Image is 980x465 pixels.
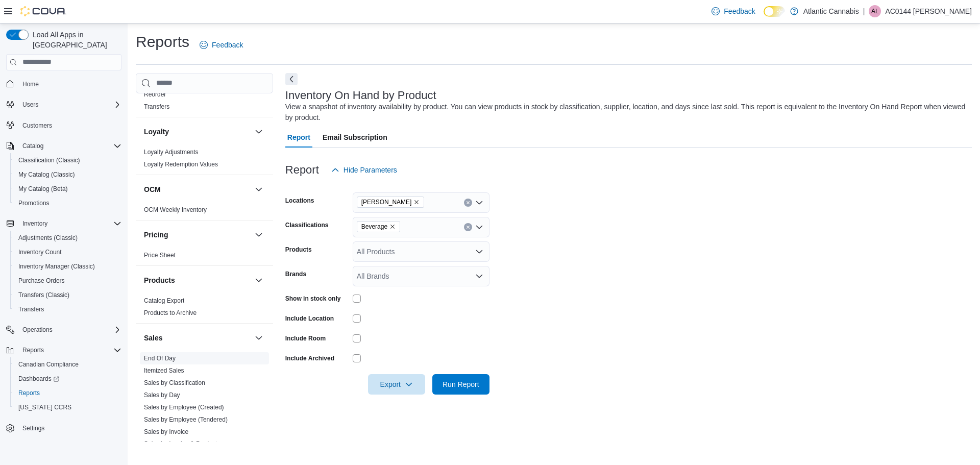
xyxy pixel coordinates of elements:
span: Dashboards [18,375,59,383]
button: Pricing [144,230,251,240]
button: Inventory [18,217,52,230]
nav: Complex example [6,72,121,462]
a: Transfers [144,103,169,110]
a: Feedback [195,35,247,55]
div: View a snapshot of inventory availability by product. You can view products in stock by classific... [285,102,967,123]
span: Settings [22,424,44,432]
span: Purchase Orders [18,277,65,285]
span: [US_STATE] CCRS [18,403,71,411]
h3: Products [144,275,175,285]
span: Reorder [144,90,166,99]
div: Pricing [136,249,273,265]
span: Operations [22,326,53,334]
button: OCM [144,184,251,194]
button: Reports [18,344,48,356]
span: Transfers [14,303,121,315]
h3: Sales [144,333,163,343]
span: Inventory Manager (Classic) [14,260,121,273]
a: Settings [18,422,48,434]
button: Open list of options [475,223,483,231]
a: Promotions [14,197,54,209]
h3: OCM [144,184,161,194]
button: OCM [253,183,265,195]
a: Sales by Classification [144,379,205,386]
span: Reports [14,387,121,399]
a: Transfers (Classic) [14,289,73,301]
label: Brands [285,270,306,278]
span: Classification (Classic) [14,154,121,166]
span: Sales by Invoice [144,428,188,436]
a: Inventory Count [14,246,66,258]
span: Adjustments (Classic) [14,232,121,244]
button: Canadian Compliance [10,357,126,372]
a: Sales by Employee (Tendered) [144,416,228,423]
h1: Reports [136,32,189,52]
span: Reports [22,346,44,354]
span: Settings [18,422,121,434]
div: OCM [136,204,273,220]
span: Classification (Classic) [18,156,80,164]
span: Itemized Sales [144,366,184,375]
button: Run Report [432,374,489,395]
div: AC0144 Lawrenson Dennis [869,5,881,17]
span: Inventory [22,219,47,228]
a: Reports [14,387,44,399]
button: Inventory [2,216,126,231]
label: Include Location [285,314,334,323]
p: AC0144 [PERSON_NAME] [885,5,972,17]
span: Catalog [18,140,121,152]
button: Pricing [253,229,265,241]
button: Loyalty [253,126,265,138]
label: Include Archived [285,354,334,362]
button: Adjustments (Classic) [10,231,126,245]
a: Dashboards [14,373,63,385]
span: My Catalog (Classic) [14,168,121,181]
button: Settings [2,421,126,435]
button: Reports [2,343,126,357]
button: Catalog [18,140,47,152]
span: Feedback [212,40,243,50]
button: Classification (Classic) [10,153,126,167]
a: Customers [18,119,56,132]
label: Locations [285,197,314,205]
a: Catalog Export [144,297,184,304]
span: Sales by Invoice & Product [144,440,217,448]
span: Sales by Day [144,391,180,399]
button: Export [368,374,425,395]
img: Cova [20,6,66,16]
button: Loyalty [144,127,251,137]
button: Sales [144,333,251,343]
div: Products [136,295,273,323]
a: Price Sheet [144,252,176,259]
input: Dark Mode [764,6,785,17]
span: Purchase Orders [14,275,121,287]
a: Reorder [144,91,166,98]
span: Inventory Manager (Classic) [18,262,95,271]
button: Users [18,99,42,111]
span: Users [22,101,38,109]
span: Home [18,78,121,90]
h3: Inventory On Hand by Product [285,89,436,102]
span: My Catalog (Beta) [14,183,121,195]
a: Feedback [707,1,759,21]
span: AL [871,5,879,17]
a: My Catalog (Classic) [14,168,79,181]
button: Inventory Manager (Classic) [10,259,126,274]
span: Reports [18,344,121,356]
span: Export [374,374,419,395]
span: Report [287,127,310,148]
a: Purchase Orders [14,275,69,287]
button: Purchase Orders [10,274,126,288]
a: Transfers [14,303,48,315]
a: Itemized Sales [144,367,184,374]
a: Sales by Invoice & Product [144,440,217,448]
span: Email Subscription [323,127,387,148]
span: Beverage [357,221,400,232]
a: Canadian Compliance [14,358,83,371]
button: Clear input [464,199,472,207]
button: Next [285,73,298,85]
span: Hide Parameters [344,165,397,175]
button: Products [144,275,251,285]
button: Transfers [10,302,126,316]
button: Hide Parameters [327,160,401,180]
